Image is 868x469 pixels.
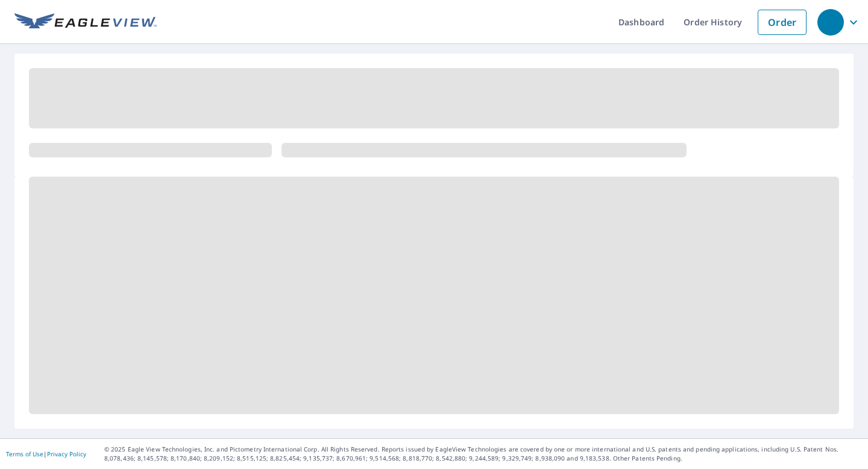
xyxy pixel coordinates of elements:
[14,13,157,31] img: EV Logo
[104,445,862,463] p: © 2025 Eagle View Technologies, Inc. and Pictometry International Corp. All Rights Reserved. Repo...
[758,10,807,35] a: Order
[47,450,86,458] a: Privacy Policy
[6,450,86,458] p: |
[6,450,43,458] a: Terms of Use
